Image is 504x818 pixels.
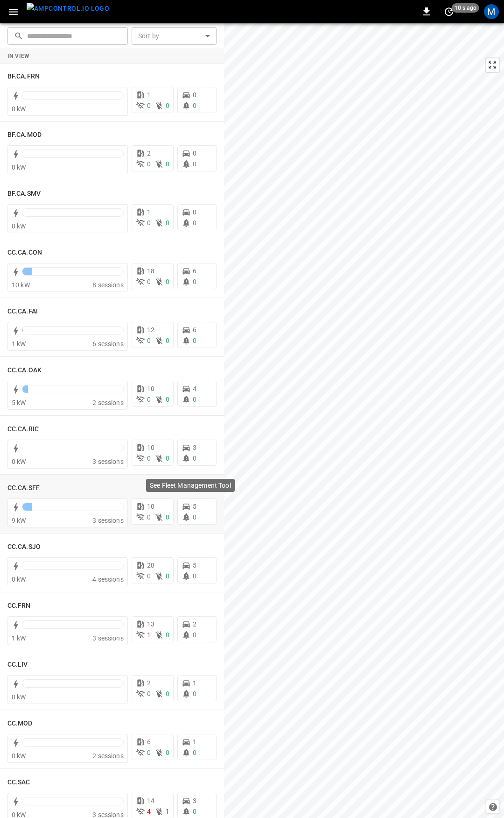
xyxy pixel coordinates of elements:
[193,396,196,403] span: 0
[147,503,154,510] span: 10
[147,267,154,275] span: 18
[193,738,196,746] span: 1
[193,219,196,227] span: 0
[92,517,124,524] span: 3 sessions
[92,752,124,760] span: 2 sessions
[12,281,30,289] span: 10 kW
[12,693,26,701] span: 0 kW
[147,631,151,639] span: 1
[7,660,28,670] h6: CC.LIV
[12,634,26,642] span: 1 kW
[147,808,151,815] span: 4
[147,208,151,216] span: 1
[193,503,196,510] span: 5
[147,455,151,462] span: 0
[193,337,196,344] span: 0
[441,4,456,19] button: set refresh interval
[193,267,196,275] span: 6
[7,424,39,434] h6: CC.CA.RIC
[92,458,124,465] span: 3 sessions
[7,130,42,140] h6: BF.CA.MOD
[147,620,154,628] span: 13
[7,71,40,82] h6: BF.CA.FRN
[12,340,26,348] span: 1 kW
[147,690,151,697] span: 0
[147,797,154,804] span: 14
[193,631,196,639] span: 0
[147,749,151,756] span: 0
[166,572,169,580] span: 0
[92,399,124,406] span: 2 sessions
[92,281,124,289] span: 8 sessions
[193,808,196,815] span: 0
[147,219,151,227] span: 0
[7,189,41,199] h6: BF.CA.SMV
[484,4,499,19] div: profile-icon
[147,396,151,403] span: 0
[7,365,42,376] h6: CC.CA.OAK
[7,248,42,258] h6: CC.CA.CON
[193,679,196,687] span: 1
[193,278,196,285] span: 0
[147,562,154,569] span: 20
[12,164,26,171] span: 0 kW
[193,385,196,392] span: 4
[193,620,196,628] span: 2
[147,91,151,99] span: 1
[166,278,169,285] span: 0
[166,455,169,462] span: 0
[7,718,33,729] h6: CC.MOD
[166,219,169,227] span: 0
[92,576,124,583] span: 4 sessions
[166,160,169,168] span: 0
[166,396,169,403] span: 0
[193,690,196,697] span: 0
[166,337,169,344] span: 0
[147,278,151,285] span: 0
[166,808,169,815] span: 1
[166,513,169,521] span: 0
[193,160,196,168] span: 0
[147,513,151,521] span: 0
[27,3,109,14] img: ampcontrol.io logo
[12,399,26,406] span: 5 kW
[147,337,151,344] span: 0
[147,326,154,334] span: 12
[193,149,196,157] span: 0
[147,102,151,109] span: 0
[166,631,169,639] span: 0
[193,326,196,334] span: 6
[166,102,169,109] span: 0
[150,481,231,490] p: See Fleet Management Tool
[193,444,196,451] span: 3
[193,797,196,804] span: 3
[193,208,196,216] span: 0
[193,562,196,569] span: 5
[7,306,38,317] h6: CC.CA.FAI
[166,749,169,756] span: 0
[147,160,151,168] span: 0
[224,23,504,818] canvas: Map
[166,690,169,697] span: 0
[7,542,41,552] h6: CC.CA.SJO
[193,102,196,109] span: 0
[12,752,26,760] span: 0 kW
[12,222,26,230] span: 0 kW
[193,572,196,580] span: 0
[452,3,479,13] span: 10 s ago
[147,444,154,451] span: 10
[7,601,31,611] h6: CC.FRN
[12,576,26,583] span: 0 kW
[193,91,196,99] span: 0
[193,513,196,521] span: 0
[147,679,151,687] span: 2
[12,458,26,465] span: 0 kW
[92,340,124,348] span: 6 sessions
[147,385,154,392] span: 10
[12,517,26,524] span: 9 kW
[147,738,151,746] span: 6
[147,572,151,580] span: 0
[193,749,196,756] span: 0
[193,455,196,462] span: 0
[12,105,26,113] span: 0 kW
